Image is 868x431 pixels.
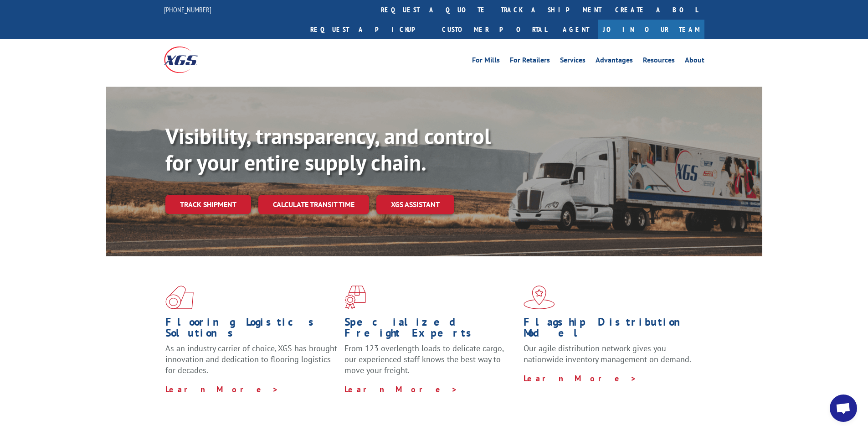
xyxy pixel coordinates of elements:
[685,57,704,67] a: About
[165,317,338,343] h1: Flooring Logistics Solutions
[472,57,500,67] a: For Mills
[165,195,251,214] a: Track shipment
[524,286,555,309] img: xgs-icon-flagship-distribution-model-red
[344,384,458,395] a: Learn More >
[435,20,554,39] a: Customer Portal
[376,195,454,214] a: XGS ASSISTANT
[524,373,637,384] a: Learn More >
[164,5,211,14] a: [PHONE_NUMBER]
[165,343,337,375] span: As an industry carrier of choice, XGS has brought innovation and dedication to flooring logistics...
[596,57,633,67] a: Advantages
[344,317,517,343] h1: Specialized Freight Experts
[165,122,491,177] b: Visibility, transparency, and control for your entire supply chain.
[165,384,279,395] a: Learn More >
[510,57,550,67] a: For Retailers
[258,195,369,214] a: Calculate transit time
[554,20,598,39] a: Agent
[344,286,366,309] img: xgs-icon-focused-on-flooring-red
[560,57,586,67] a: Services
[643,57,675,67] a: Resources
[165,286,194,309] img: xgs-icon-total-supply-chain-intelligence-red
[524,317,696,343] h1: Flagship Distribution Model
[303,20,435,39] a: Request a pickup
[344,343,517,384] p: From 123 overlength loads to delicate cargo, our experienced staff knows the best way to move you...
[598,20,704,39] a: Join Our Team
[830,395,857,422] a: Open chat
[524,343,691,364] span: Our agile distribution network gives you nationwide inventory management on demand.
